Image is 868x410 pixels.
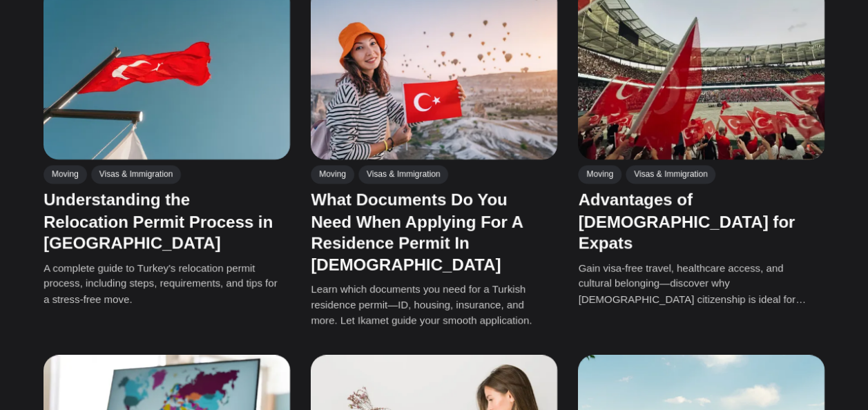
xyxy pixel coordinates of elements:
a: Understanding the Relocation Permit Process in [GEOGRAPHIC_DATA] [44,191,273,252]
a: Moving [311,166,354,184]
a: Advantages of [DEMOGRAPHIC_DATA] for Expats [578,191,795,252]
a: Visas & Immigration [358,166,448,184]
p: Learn which documents you need for a Turkish residence permit—ID, housing, insurance, and more. L... [311,282,545,329]
a: What Documents Do You Need When Applying For A Residence Permit In [DEMOGRAPHIC_DATA] [311,191,523,274]
a: Visas & Immigration [626,166,715,184]
a: Moving [578,166,621,184]
p: A complete guide to Turkey's relocation permit process, including steps, requirements, and tips f... [44,260,278,307]
p: Gain visa-free travel, healthcare access, and cultural belonging—discover why [DEMOGRAPHIC_DATA] ... [578,260,812,307]
a: Moving [44,166,87,184]
a: Visas & Immigration [91,166,181,184]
